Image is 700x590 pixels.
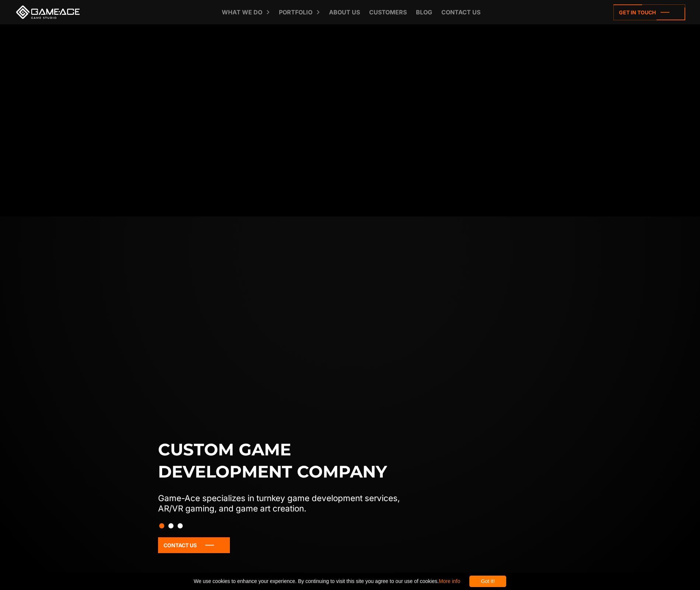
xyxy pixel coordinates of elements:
[158,537,230,553] a: Contact Us
[158,438,415,483] h1: Custom game development company
[158,493,415,514] p: Game-Ace specializes in turnkey game development services, AR/VR gaming, and game art creation.
[168,520,174,532] button: Slide 2
[613,4,685,20] a: Get in touch
[178,520,183,532] button: Slide 3
[194,576,460,587] span: We use cookies to enhance your experience. By continuing to visit this site you agree to our use ...
[469,576,506,587] div: Got it!
[439,578,460,584] a: More info
[159,520,164,532] button: Slide 1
